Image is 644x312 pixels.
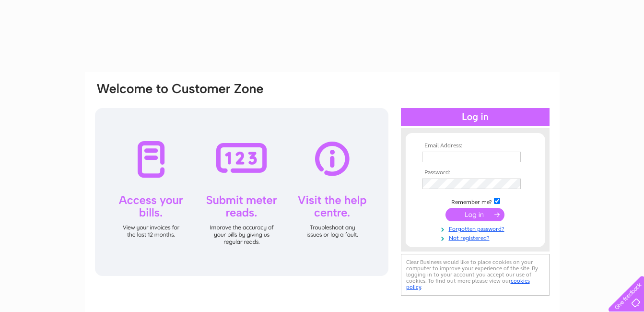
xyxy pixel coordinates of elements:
[422,224,531,233] a: Forgotten password?
[420,196,531,206] td: Remember me?
[445,208,504,221] input: Submit
[406,277,530,290] a: cookies policy
[401,254,550,296] div: Clear Business would like to place cookies on your computer to improve your experience of the sit...
[420,143,531,149] th: Email Address:
[422,233,531,242] a: Not registered?
[420,169,531,176] th: Password:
